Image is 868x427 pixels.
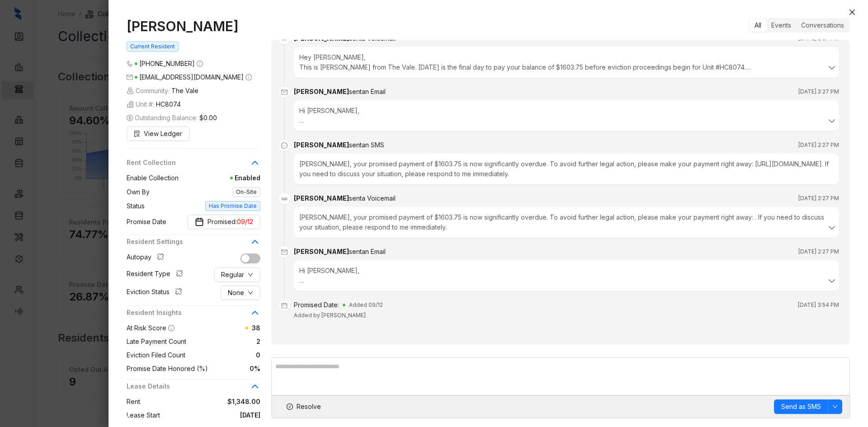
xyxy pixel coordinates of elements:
[199,113,217,123] span: $0.00
[208,364,260,374] span: 0%
[127,101,134,108] img: building-icon
[798,300,839,310] span: [DATE] 3:54 PM
[186,337,260,347] span: 2
[127,397,140,407] span: Rent
[299,212,834,232] div: [PERSON_NAME], your promised payment of $1603.75 is now significantly overdue. To avoid further l...
[127,381,260,397] div: Lease Details
[750,19,766,32] div: All
[127,99,181,109] span: Unit #:
[127,86,198,96] span: Community:
[127,115,133,121] span: dollar
[349,248,386,255] span: sent an Email
[127,61,133,67] span: phone
[127,87,134,94] img: building-icon
[197,61,203,67] span: info-circle
[156,99,181,109] span: HC8074
[127,410,160,420] span: Lease Start
[294,247,386,257] div: [PERSON_NAME]
[127,287,186,299] div: Eviction Status
[279,300,290,311] span: calendar
[248,290,253,296] span: down
[195,217,204,226] img: Promise Date
[297,402,321,412] span: Resolve
[294,312,366,319] span: Added by [PERSON_NAME]
[349,141,384,149] span: sent an SMS
[188,215,260,229] button: Promise DatePromised: 09/12
[294,154,839,184] div: [PERSON_NAME], your promised payment of $1603.75 is now significantly overdue. To avoid further l...
[134,131,140,137] span: file-search
[294,87,386,97] div: [PERSON_NAME]
[144,129,182,139] span: View Ledger
[279,399,329,414] button: Resolve
[798,141,839,150] span: [DATE] 2:27 PM
[847,7,858,18] button: Close
[279,87,290,98] span: mail
[127,113,217,123] span: Outstanding Balance:
[294,140,384,150] div: [PERSON_NAME]
[127,324,166,332] span: At Risk Score
[299,52,834,72] div: Hey [PERSON_NAME], This is [PERSON_NAME] from The Vale. [DATE] is the final day to pay your balan...
[294,300,339,310] div: Promised Date:
[349,88,386,95] span: sent an Email
[127,237,260,252] div: Resident Settings
[774,399,828,414] button: Send as SMS
[796,19,849,32] div: Conversations
[179,173,260,183] span: Enabled
[279,140,290,151] span: message
[221,286,260,300] button: Nonedown
[127,337,186,347] span: Late Payment Count
[127,173,179,183] span: Enable Collection
[127,201,145,211] span: Status
[168,325,175,331] span: info-circle
[127,381,250,391] span: Lease Details
[252,324,260,332] span: 38
[127,42,179,52] span: Current Resident
[139,60,195,67] span: [PHONE_NUMBER]
[214,267,260,282] button: Regulardown
[127,350,185,360] span: Eviction Filed Count
[349,300,383,310] span: Added 09/12
[127,252,168,264] div: Autopay
[232,187,260,197] span: On-Site
[781,402,821,412] span: Send as SMS
[127,308,250,318] span: Resident Insights
[127,364,208,374] span: Promise Date Honored (%)
[832,404,838,409] span: down
[279,247,290,258] span: mail
[798,194,839,203] span: [DATE] 2:27 PM
[749,18,850,33] div: segmented control
[140,397,260,407] span: $1,348.00
[245,74,252,80] span: info-circle
[849,9,856,16] span: close
[294,193,396,203] div: [PERSON_NAME]
[185,350,260,360] span: 0
[208,217,253,227] span: Promised:
[127,158,250,168] span: Rent Collection
[127,269,187,281] div: Resident Type
[160,410,260,420] span: [DATE]
[299,106,834,126] div: Hi [PERSON_NAME], This is a final reminder that [DATE] is the last day to pay your outstanding ba...
[127,158,260,173] div: Rent Collection
[349,194,396,202] span: sent a Voicemail
[139,73,244,81] span: [EMAIL_ADDRESS][DOMAIN_NAME]
[205,201,260,211] span: Has Promise Date
[127,308,260,323] div: Resident Insights
[299,266,834,286] div: Hi [PERSON_NAME], This is [PERSON_NAME] from The Vale. Your promised payment of $1603.75 is now s...
[766,19,796,32] div: Events
[279,193,290,204] img: Voicemail Icon
[171,86,198,96] span: The Vale
[127,74,133,80] span: mail
[798,87,839,96] span: [DATE] 2:27 PM
[221,270,244,280] span: Regular
[127,127,189,141] button: View Ledger
[127,237,250,247] span: Resident Settings
[228,288,244,298] span: None
[248,272,253,277] span: down
[237,217,253,227] span: 09/12
[287,404,293,410] span: check-circle
[127,18,260,34] h1: [PERSON_NAME]
[127,217,166,227] span: Promise Date
[798,247,839,256] span: [DATE] 2:27 PM
[127,187,150,197] span: Own By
